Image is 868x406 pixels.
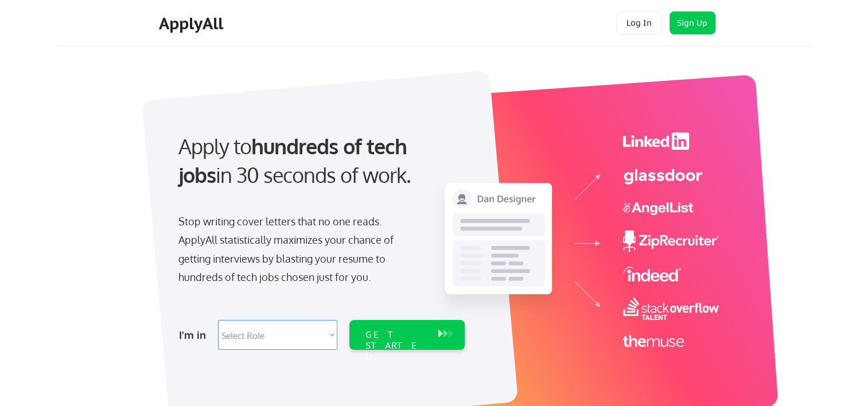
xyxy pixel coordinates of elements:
[365,329,427,362] div: GET STARTED
[159,14,227,33] div: ApplyAll
[670,11,715,34] button: Sign Up
[178,212,414,287] div: Stop writing cover letters that no one reads. ApplyAll statistically maximizes your chance of get...
[616,11,662,34] button: Log In
[178,133,412,188] strong: hundreds of tech jobs
[179,326,211,344] div: I'm in
[178,132,460,190] div: Apply to in 30 seconds of work.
